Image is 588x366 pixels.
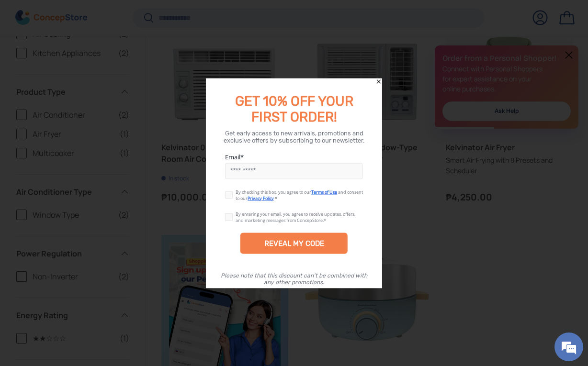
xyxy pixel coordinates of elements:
[236,189,311,195] span: By checking this box, you agree to our
[235,93,353,124] span: GET 10% OFF YOUR FIRST ORDER!
[264,239,324,247] div: REVEAL MY CODE
[217,129,371,144] div: Get early access to new arrivals, promotions and exclusive offers by subscribing to our newsletter.
[236,211,355,223] div: By entering your email, you agree to receive updates, offers, and marketing messages from ConcepS...
[225,152,363,161] label: Email
[157,5,180,28] div: Minimize live chat window
[248,195,274,201] a: Privacy Policy
[311,189,337,195] a: Terms of Use
[5,261,182,295] textarea: Type your message and hit 'Enter'
[56,121,132,217] span: We're online!
[240,233,348,254] div: REVEAL MY CODE
[215,272,373,285] div: Please note that this discount can’t be combined with any other promotions.
[236,189,363,201] span: and consent to our
[375,78,382,85] div: Close
[50,54,161,66] div: Chat with us now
